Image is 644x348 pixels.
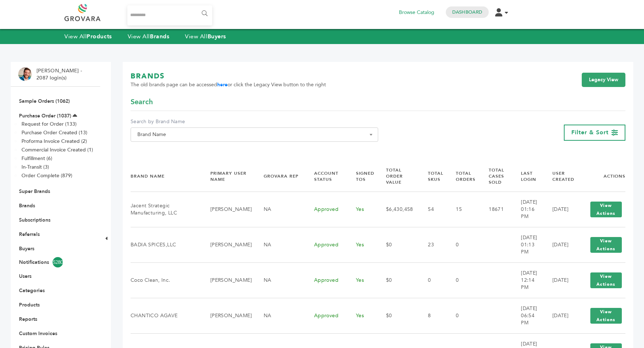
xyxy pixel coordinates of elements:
td: [DATE] [543,227,578,262]
label: Search by Brand Name [131,118,378,125]
th: Total Orders [447,161,480,192]
button: View Actions [590,202,622,217]
td: Approved [305,298,347,333]
a: Users [19,273,31,280]
td: NA [255,227,305,262]
td: 8 [419,298,447,333]
a: Proforma Invoice Created (2) [21,138,87,145]
td: [DATE] 12:14 PM [512,262,543,298]
th: Actions [578,161,625,192]
button: View Actions [590,272,622,288]
td: $0 [377,298,419,333]
td: [DATE] 01:16 PM [512,192,543,227]
span: 5280 [53,257,63,267]
a: Legacy View [582,73,625,87]
input: Search... [127,5,212,25]
td: $0 [377,227,419,262]
td: BADIA SPICES,LLC [131,227,201,262]
td: 0 [447,227,480,262]
a: Brands [19,202,35,209]
td: [DATE] [543,262,578,298]
span: Search [131,97,153,107]
th: Total SKUs [419,161,447,192]
a: Browse Catalog [399,9,434,16]
a: Sample Orders (1062) [19,98,70,105]
td: [DATE] [543,298,578,333]
td: NA [255,298,305,333]
td: Coco Clean, Inc. [131,262,201,298]
span: Brand Name [135,130,374,140]
th: Primary User Name [201,161,255,192]
th: Signed TOS [347,161,377,192]
a: Fulfillment (6) [21,155,52,162]
td: CHANTICO AGAVE [131,298,201,333]
td: Yes [347,192,377,227]
td: Yes [347,262,377,298]
td: 54 [419,192,447,227]
td: 0 [447,298,480,333]
td: [PERSON_NAME] [201,192,255,227]
li: [PERSON_NAME] - 2087 login(s) [36,67,84,81]
td: NA [255,192,305,227]
td: $6,430,458 [377,192,419,227]
span: The old brands page can be accessed or click the Legacy View button to the right [131,81,326,88]
th: Last Login [512,161,543,192]
th: Total Cases Sold [480,161,512,192]
td: Yes [347,298,377,333]
th: Total Order Value [377,161,419,192]
a: Purchase Order (1037) [19,112,71,119]
td: Jacent Strategic Manufacturing, LLC [131,192,201,227]
a: View AllBuyers [185,33,226,40]
a: View AllBrands [128,33,170,40]
td: Approved [305,227,347,262]
button: View Actions [590,308,622,324]
a: Products [19,301,40,308]
a: Categories [19,287,45,294]
strong: Brands [150,33,169,40]
a: Commercial Invoice Created (1) [21,146,93,153]
span: Filter & Sort [571,129,609,136]
td: 0 [447,262,480,298]
a: here [217,81,228,88]
td: 0 [419,262,447,298]
td: 15 [447,192,480,227]
td: Approved [305,192,347,227]
td: $0 [377,262,419,298]
th: Grovara Rep [255,161,305,192]
a: Reports [19,316,37,323]
a: Notifications5280 [19,257,92,267]
a: View AllProducts [64,33,112,40]
h1: BRANDS [131,71,326,81]
a: Request for Order (133) [21,121,77,127]
td: [DATE] [543,192,578,227]
th: Brand Name [131,161,201,192]
td: [DATE] 06:54 PM [512,298,543,333]
td: Yes [347,227,377,262]
a: Referrals [19,231,40,238]
a: Order Complete (879) [21,172,72,179]
a: Dashboard [452,9,482,15]
strong: Products [87,33,112,40]
a: Purchase Order Created (13) [21,129,87,136]
td: [DATE] 01:13 PM [512,227,543,262]
a: In-Transit (3) [21,164,49,170]
td: 18671 [480,192,512,227]
strong: Buyers [208,33,226,40]
td: [PERSON_NAME] [201,227,255,262]
button: View Actions [590,237,622,253]
a: Subscriptions [19,217,50,223]
span: Brand Name [131,127,378,142]
a: Super Brands [19,188,50,195]
td: [PERSON_NAME] [201,298,255,333]
a: Custom Invoices [19,330,57,337]
td: NA [255,262,305,298]
a: Buyers [19,245,34,252]
th: User Created [543,161,578,192]
td: Approved [305,262,347,298]
td: [PERSON_NAME] [201,262,255,298]
th: Account Status [305,161,347,192]
td: 23 [419,227,447,262]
